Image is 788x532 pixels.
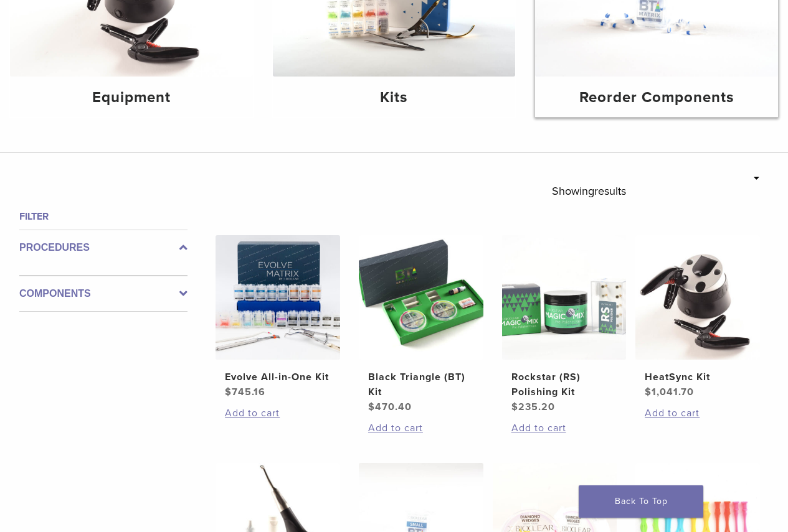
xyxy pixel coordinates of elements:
[359,235,483,414] a: Black Triangle (BT) KitBlack Triangle (BT) Kit $470.40
[545,86,768,109] h4: Reorder Components
[225,406,331,421] a: Add to cart: “Evolve All-in-One Kit”
[368,401,375,413] span: $
[502,235,627,360] img: Rockstar (RS) Polishing Kit
[502,235,627,414] a: Rockstar (RS) Polishing KitRockstar (RS) Polishing Kit $235.20
[368,370,474,399] h2: Black Triangle (BT) Kit
[511,401,555,413] bdi: 235.20
[645,370,751,385] h2: HeatSync Kit
[645,386,652,398] span: $
[225,386,265,398] bdi: 745.16
[645,386,694,398] bdi: 1,041.70
[635,235,760,360] img: HeatSync Kit
[283,86,506,109] h4: Kits
[19,286,188,301] label: Components
[19,240,188,255] label: Procedures
[511,401,518,413] span: $
[635,235,760,399] a: HeatSync KitHeatSync Kit $1,041.70
[552,178,626,204] p: Showing results
[368,421,474,436] a: Add to cart: “Black Triangle (BT) Kit”
[511,370,617,399] h2: Rockstar (RS) Polishing Kit
[216,235,340,360] img: Evolve All-in-One Kit
[19,209,188,224] h4: Filter
[511,421,617,436] a: Add to cart: “Rockstar (RS) Polishing Kit”
[368,401,412,413] bdi: 470.40
[216,235,340,399] a: Evolve All-in-One KitEvolve All-in-One Kit $745.16
[225,386,232,398] span: $
[20,86,243,109] h4: Equipment
[225,370,331,385] h2: Evolve All-in-One Kit
[579,485,703,518] a: Back To Top
[645,406,751,421] a: Add to cart: “HeatSync Kit”
[359,235,483,360] img: Black Triangle (BT) Kit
